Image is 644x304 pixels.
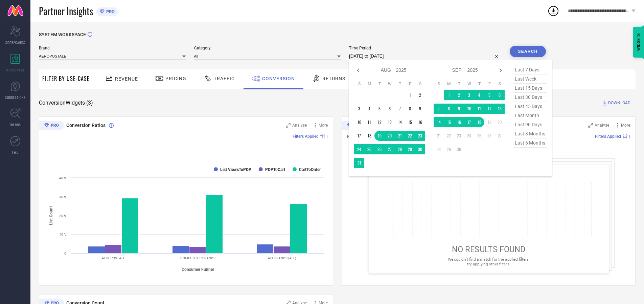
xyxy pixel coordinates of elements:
[349,46,501,50] span: Time Period
[495,104,505,114] td: Sat Sep 13 2025
[474,90,484,100] td: Thu Sep 04 2025
[268,256,296,260] text: ALL BRANDS (ALL)
[12,150,19,155] span: FWD
[415,104,425,114] td: Sat Aug 09 2025
[395,117,405,127] td: Thu Aug 14 2025
[385,104,395,114] td: Wed Aug 06 2025
[354,117,364,127] td: Sun Aug 10 2025
[434,81,444,87] th: Sunday
[495,131,505,141] td: Sat Sep 27 2025
[464,81,474,87] th: Wednesday
[39,4,93,18] span: Partner Insights
[39,100,93,106] span: Conversion Widgets ( 3 )
[484,90,495,100] td: Fri Sep 05 2025
[415,144,425,154] td: Sat Aug 30 2025
[405,90,415,100] td: Fri Aug 01 2025
[385,81,395,87] th: Wednesday
[59,195,66,199] text: 30 %
[6,67,25,72] span: WORKSPACE
[102,256,125,260] text: AEROPOSTALE
[608,100,630,106] span: DOWNLOAD
[354,131,364,141] td: Sun Aug 17 2025
[39,121,64,131] div: Premium
[474,104,484,114] td: Thu Sep 11 2025
[415,117,425,127] td: Sat Aug 16 2025
[454,144,464,154] td: Tue Sep 30 2025
[434,131,444,141] td: Sun Sep 21 2025
[415,81,425,87] th: Saturday
[194,46,341,50] span: Category
[484,81,495,87] th: Friday
[495,81,505,87] th: Saturday
[342,121,367,131] div: Premium
[327,134,328,139] span: |
[513,84,547,93] span: last 15 days
[454,131,464,141] td: Tue Sep 23 2025
[405,131,415,141] td: Fri Aug 22 2025
[214,76,235,81] span: Traffic
[374,144,385,154] td: Tue Aug 26 2025
[364,104,374,114] td: Mon Aug 04 2025
[395,144,405,154] td: Thu Aug 28 2025
[474,81,484,87] th: Thursday
[434,144,444,154] td: Sun Sep 28 2025
[405,104,415,114] td: Fri Aug 08 2025
[354,158,364,168] td: Sun Aug 31 2025
[513,93,547,102] span: last 30 days
[395,131,405,141] td: Thu Aug 21 2025
[59,214,66,218] text: 20 %
[385,144,395,154] td: Wed Aug 27 2025
[547,5,559,17] div: Open download list
[513,111,547,120] span: last month
[374,81,385,87] th: Tuesday
[292,123,307,128] span: Analyse
[9,122,21,127] span: TRENDS
[374,104,385,114] td: Tue Aug 05 2025
[59,176,66,180] text: 40 %
[347,134,380,139] span: Revenue (% share)
[497,66,505,74] div: Next month
[513,102,547,111] span: last 45 days
[364,81,374,87] th: Monday
[354,81,364,87] th: Sunday
[484,131,495,141] td: Fri Sep 26 2025
[405,81,415,87] th: Friday
[299,167,321,172] text: CartToOrder
[415,131,425,141] td: Sat Aug 23 2025
[42,74,90,83] span: Filter By Use-Case
[621,123,630,128] span: More
[444,131,454,141] td: Mon Sep 22 2025
[588,123,593,128] svg: Zoom
[265,167,285,172] text: PDPToCart
[513,65,547,74] span: last 7 days
[464,90,474,100] td: Wed Sep 03 2025
[182,267,214,272] tspan: Consumer Funnel
[513,138,547,148] span: last 6 months
[454,117,464,127] td: Tue Sep 16 2025
[319,123,328,128] span: More
[180,256,215,260] text: COMPETITOR BRANDS
[286,123,291,128] svg: Zoom
[495,90,505,100] td: Sat Sep 06 2025
[513,74,547,84] span: last week
[464,117,474,127] td: Wed Sep 17 2025
[513,129,547,138] span: last 3 months
[444,81,454,87] th: Monday
[165,76,186,81] span: Pricing
[595,134,621,139] span: Filters Applied
[452,245,525,254] span: NO RESULTS FOUND
[59,233,66,236] text: 10 %
[5,40,25,45] span: SCORECARDS
[354,66,362,74] div: Previous month
[444,104,454,114] td: Mon Sep 08 2025
[454,104,464,114] td: Tue Sep 09 2025
[474,131,484,141] td: Thu Sep 25 2025
[484,117,495,127] td: Fri Sep 19 2025
[354,104,364,114] td: Sun Aug 03 2025
[39,32,86,37] span: SYSTEM WORKSPACE
[395,104,405,114] td: Thu Aug 07 2025
[444,144,454,154] td: Mon Sep 29 2025
[364,144,374,154] td: Mon Aug 25 2025
[405,117,415,127] td: Fri Aug 15 2025
[454,90,464,100] td: Tue Sep 02 2025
